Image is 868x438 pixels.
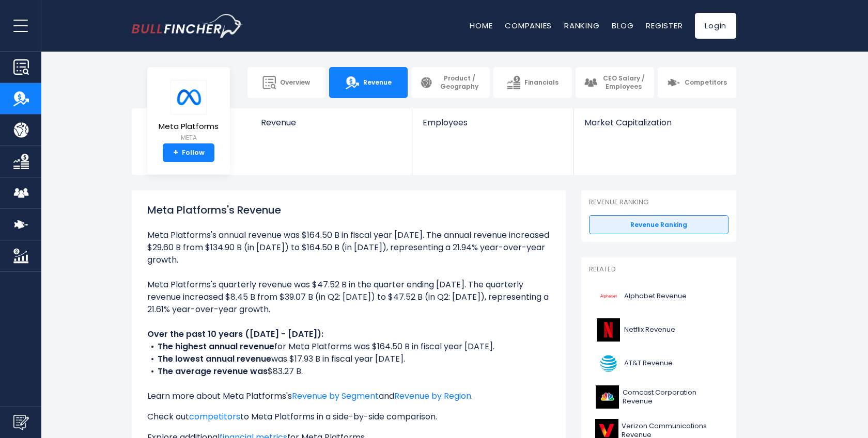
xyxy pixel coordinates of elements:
[589,383,729,411] a: Comcast Corporation Revenue
[394,390,471,402] a: Revenue by Region
[411,67,490,98] a: Product / Geography
[612,20,633,31] a: Blog
[437,74,482,90] span: Product / Geography
[163,143,214,162] a: +Follow
[493,67,572,98] a: Financials
[589,316,729,344] a: Netflix Revenue
[158,353,271,365] b: The lowest annual revenue
[147,328,323,340] b: Over the past 10 years ([DATE] - [DATE]):
[595,318,621,342] img: NFLX logo
[158,340,274,352] b: The highest annual revenue
[159,133,219,142] small: META
[147,411,550,423] p: Check out to Meta Platforms in a side-by-side comparison.
[147,390,550,402] p: Learn more about Meta Platforms's and .
[589,282,729,311] a: Alphabet Revenue
[147,279,550,316] li: Meta Platforms's quarterly revenue was $47.52 B in the quarter ending [DATE]. The quarterly reven...
[589,215,729,235] a: Revenue Ranking
[363,78,392,87] span: Revenue
[524,78,559,87] span: Financials
[584,118,725,127] span: Market Capitalization
[564,20,599,31] a: Ranking
[147,340,550,353] li: for Meta Platforms was $164.50 B in fiscal year [DATE].
[595,352,621,375] img: T logo
[658,67,736,98] a: Competitors
[292,390,379,402] a: Revenue by Segment
[601,74,646,90] span: CEO Salary / Employees
[147,353,550,365] li: was $17.93 B in fiscal year [DATE].
[251,108,412,145] a: Revenue
[132,14,243,38] a: Go to homepage
[646,20,683,31] a: Register
[423,118,563,127] span: Employees
[261,118,402,127] span: Revenue
[158,79,219,144] a: Meta Platforms META
[595,385,619,409] img: CMCSA logo
[147,202,550,218] h1: Meta Platforms's Revenue
[147,365,550,378] li: $83.27 B.
[574,108,735,145] a: Market Capitalization
[412,108,573,145] a: Employees
[685,78,727,87] span: Competitors
[589,265,729,274] p: Related
[695,13,736,39] a: Login
[595,285,621,308] img: GOOGL logo
[159,122,219,131] span: Meta Platforms
[505,20,552,31] a: Companies
[173,148,178,157] strong: +
[329,67,408,98] a: Revenue
[470,20,492,31] a: Home
[247,67,326,98] a: Overview
[132,14,243,38] img: bullfincher logo
[147,229,550,266] li: Meta Platforms's annual revenue was $164.50 B in fiscal year [DATE]. The annual revenue increased...
[589,198,729,207] p: Revenue Ranking
[158,365,268,377] b: The average revenue was
[189,411,240,423] a: competitors
[589,349,729,378] a: AT&T Revenue
[576,67,654,98] a: CEO Salary / Employees
[280,78,310,87] span: Overview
